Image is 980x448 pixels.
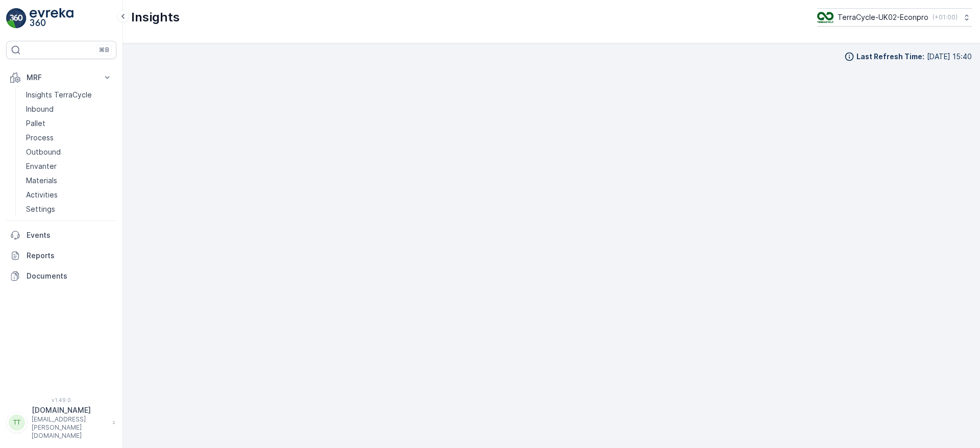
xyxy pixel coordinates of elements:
[26,133,54,143] p: Process
[6,405,116,440] button: TT[DOMAIN_NAME][EMAIL_ADDRESS][PERSON_NAME][DOMAIN_NAME]
[27,251,112,261] p: Reports
[856,52,924,62] p: Last Refresh Time :
[22,88,116,102] a: Insights TerraCycle
[22,102,116,116] a: Inbound
[26,104,54,114] p: Inbound
[26,190,58,200] p: Activities
[22,173,116,188] a: Materials
[933,13,958,21] p: ( +01:00 )
[6,245,116,266] a: Reports
[817,8,972,27] button: TerraCycle-UK02-Econpro(+01:00)
[99,46,109,54] p: ⌘B
[27,271,112,281] p: Documents
[22,202,116,216] a: Settings
[30,8,73,29] img: logo_light-DOdMpM7g.png
[22,159,116,173] a: Envanter
[22,188,116,202] a: Activities
[131,9,180,26] p: Insights
[6,225,116,245] a: Events
[22,145,116,159] a: Outbound
[27,72,96,83] p: MRF
[32,405,107,415] p: [DOMAIN_NAME]
[927,52,972,62] p: [DATE] 15:40
[26,118,45,129] p: Pallet
[6,8,27,29] img: logo
[6,266,116,286] a: Documents
[26,176,57,186] p: Materials
[32,415,107,440] p: [EMAIL_ADDRESS][PERSON_NAME][DOMAIN_NAME]
[27,230,112,240] p: Events
[817,12,834,23] img: terracycle_logo_wKaHoWT.png
[26,161,57,171] p: Envanter
[22,131,116,145] a: Process
[9,414,25,431] div: TT
[26,90,92,100] p: Insights TerraCycle
[838,12,928,22] p: TerraCycle-UK02-Econpro
[26,204,55,214] p: Settings
[6,67,116,88] button: MRF
[22,116,116,131] a: Pallet
[26,147,61,157] p: Outbound
[6,397,116,403] span: v 1.49.0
